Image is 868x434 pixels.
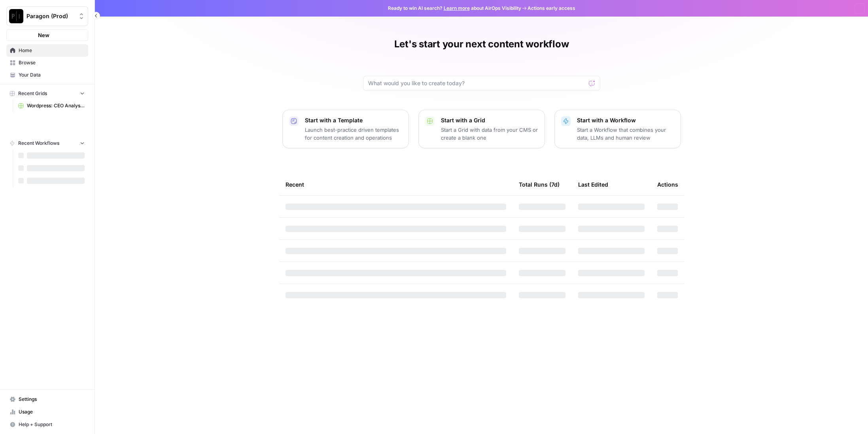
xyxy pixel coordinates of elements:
p: Launch best-practice driven templates for content creation and operations [305,126,402,142]
p: Start with a Workflow [577,116,674,124]
div: Recent [286,174,506,195]
span: Help + Support [19,421,85,428]
img: Paragon (Prod) Logo [9,9,23,23]
h1: Let's start your next content workflow [394,38,569,51]
button: Workspace: Paragon (Prod) [6,6,88,26]
div: Total Runs (7d) [519,174,560,195]
button: Recent Grids [6,88,88,99]
span: Recent Grids [18,90,47,97]
span: Your Data [19,71,85,79]
span: Home [19,47,85,54]
a: Wordpress: CEO Analysis Grid [15,99,88,112]
button: Start with a TemplateLaunch best-practice driven templates for content creation and operations [282,110,409,148]
span: Ready to win AI search? about AirOps Visibility [388,5,521,12]
div: Actions [657,174,678,195]
button: New [6,29,88,41]
p: Start a Workflow that combines your data, LLMs and human review [577,126,674,142]
span: Settings [19,396,85,403]
a: Browse [6,56,88,69]
span: Recent Workflows [18,140,59,147]
p: Start with a Template [305,116,402,124]
span: Paragon (Prod) [26,12,74,20]
span: New [38,31,49,39]
a: Settings [6,393,88,406]
button: Start with a WorkflowStart a Workflow that combines your data, LLMs and human review [554,110,681,148]
p: Start a Grid with data from your CMS or create a blank one [441,126,538,142]
span: Browse [19,59,85,66]
a: Usage [6,406,88,418]
span: Wordpress: CEO Analysis Grid [27,102,85,109]
button: Recent Workflows [6,137,88,149]
a: Your Data [6,69,88,81]
span: Usage [19,408,85,415]
a: Home [6,44,88,57]
a: Learn more [444,5,470,11]
input: What would you like to create today? [368,79,586,87]
p: Start with a Grid [441,116,538,124]
button: Help + Support [6,418,88,431]
button: Start with a GridStart a Grid with data from your CMS or create a blank one [418,110,545,148]
div: Last Edited [578,174,608,195]
span: Actions early access [528,5,575,12]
